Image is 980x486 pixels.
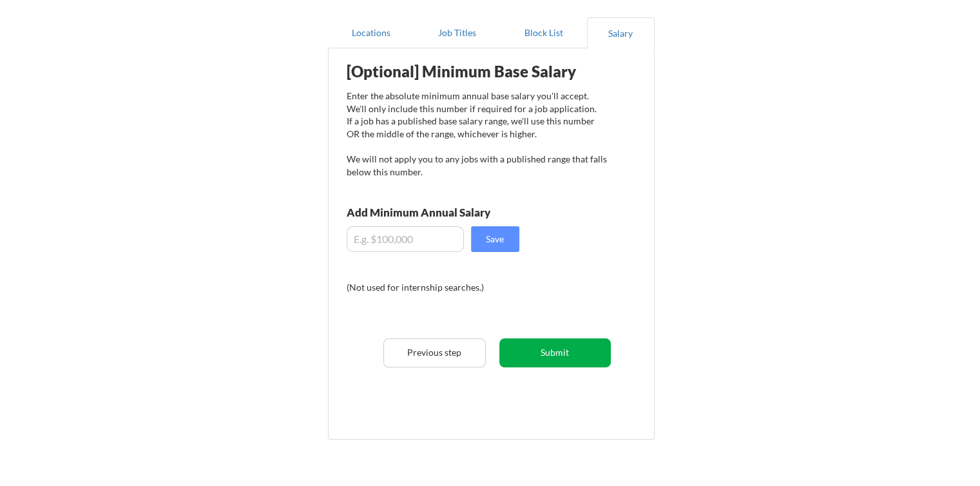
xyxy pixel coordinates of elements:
[414,17,501,48] button: Job Titles
[471,226,519,252] button: Save
[347,90,607,178] div: Enter the absolute minimum annual base salary you'll accept. We'll only include this number if re...
[499,338,611,367] button: Submit
[347,281,521,294] div: (Not used for internship searches.)
[587,17,655,48] button: Salary
[347,207,548,218] div: Add Minimum Annual Salary
[328,17,414,48] button: Locations
[501,17,587,48] button: Block List
[347,64,607,79] div: [Optional] Minimum Base Salary
[347,226,464,252] input: E.g. $100,000
[383,338,486,367] button: Previous step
